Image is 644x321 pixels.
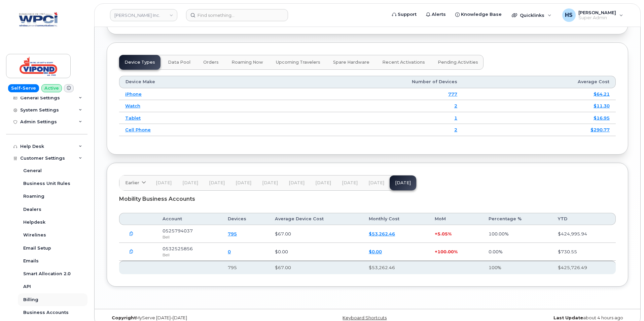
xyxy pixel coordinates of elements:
td: $0.00 [269,243,363,261]
span: Quicklinks [520,12,544,18]
a: Watch [125,103,140,108]
td: $424,995.94 [552,225,616,243]
span: HS [565,11,573,19]
td: $730.55 [552,243,616,261]
a: Alerts [421,8,451,21]
a: $290.77 [591,127,610,132]
th: Device Make [119,76,264,88]
span: + [435,249,437,254]
span: Upcoming Travelers [276,60,320,65]
strong: Copyright [112,315,136,320]
th: Monthly Cost [363,213,429,225]
th: Account [156,213,222,225]
span: Orders [203,60,219,65]
div: Quicklinks [507,8,556,22]
td: 0.00% [482,243,552,261]
a: $53,262.46 [369,231,395,236]
span: [DATE] [209,180,225,186]
span: Spare Hardware [333,60,369,65]
a: Vipond Inc. [110,9,177,21]
span: [DATE] [289,180,305,186]
div: Mobility Business Accounts [119,191,616,207]
a: Tablet [125,115,141,121]
a: 795 [228,231,237,236]
span: Bell [163,234,170,239]
a: $11.30 [594,103,610,108]
span: [DATE] [156,180,172,186]
div: Heather Space [558,8,628,22]
th: $425,726.49 [552,261,616,274]
th: $67.00 [269,261,363,274]
input: Find something... [186,9,288,21]
th: MoM [429,213,482,225]
span: Bell [163,252,170,257]
span: Roaming Now [231,60,263,65]
div: MyServe [DATE]–[DATE] [107,315,281,321]
span: Support [398,11,417,18]
span: [DATE] [315,180,331,186]
th: Average Cost [463,76,616,88]
th: $53,262.46 [363,261,429,274]
a: 2 [454,127,457,132]
span: Earlier [125,180,139,186]
span: Alerts [432,11,446,18]
a: $64.21 [594,91,610,97]
div: about 4 hours ago [454,315,628,321]
a: $16.95 [594,115,610,121]
a: 2 [454,103,457,108]
a: Earlier [119,175,150,190]
span: [DATE] [262,180,278,186]
a: Keyboard Shortcuts [343,315,387,320]
span: [PERSON_NAME] [578,10,616,15]
span: [DATE] [342,180,358,186]
td: $67.00 [269,225,363,243]
th: Percentage % [482,213,552,225]
a: $0.00 [369,249,382,254]
a: Knowledge Base [451,8,506,21]
a: 1 [454,115,457,121]
span: Super Admin [578,15,616,21]
span: [DATE] [236,180,251,186]
th: YTD [552,213,616,225]
th: Number of Devices [264,76,463,88]
a: 0 [228,249,231,254]
span: Data Pool [168,60,190,65]
a: Support [387,8,421,21]
span: [DATE] [182,180,198,186]
span: Knowledge Base [461,11,502,18]
a: iPhone [125,91,142,97]
th: 795 [222,261,269,274]
a: 777 [448,91,457,97]
span: 0525794037 [163,228,193,233]
span: [DATE] [368,180,384,186]
td: 100.00% [482,225,552,243]
span: 100.00% [437,249,458,254]
span: Recent Activations [382,60,425,65]
span: Pending Activities [438,60,478,65]
span: + [435,231,437,236]
th: 100% [482,261,552,274]
th: Devices [222,213,269,225]
span: 0532525856 [163,246,193,251]
strong: Last Update [553,315,583,320]
span: 5.05% [437,231,452,236]
th: Average Device Cost [269,213,363,225]
a: Cell Phone [125,127,151,132]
